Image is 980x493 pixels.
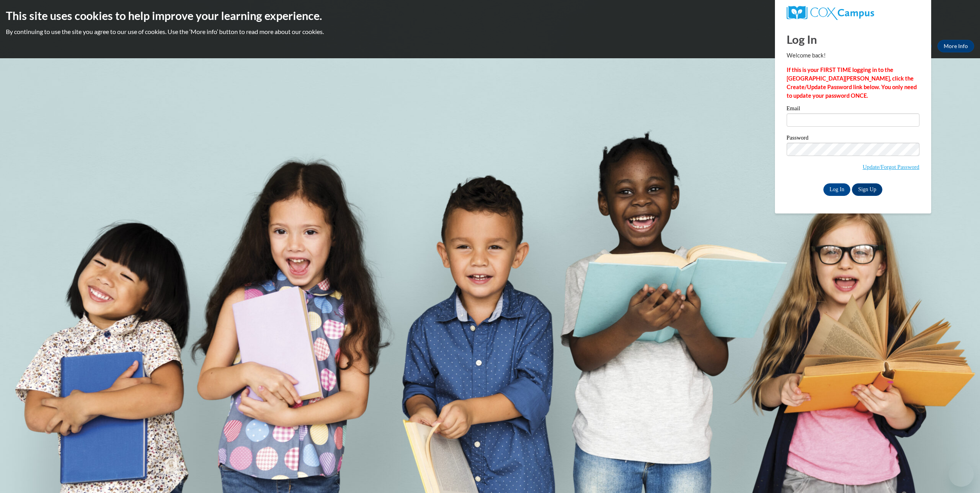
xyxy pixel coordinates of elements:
[6,8,974,23] h2: This site uses cookies to help improve your learning experience.
[852,183,882,196] a: Sign Up
[787,135,919,143] label: Password
[787,66,917,99] strong: If this is your FIRST TIME logging in to the [GEOGRAPHIC_DATA][PERSON_NAME], click the Create/Upd...
[787,6,874,20] img: COX Campus
[937,40,974,52] a: More Info
[6,27,974,36] p: By continuing to use the site you agree to our use of cookies. Use the ‘More info’ button to read...
[787,31,919,47] h1: Log In
[787,51,919,60] p: Welcome back!
[862,164,919,170] a: Update/Forgot Password
[823,183,851,196] input: Log In
[949,462,974,487] iframe: Button to launch messaging window
[787,6,919,20] a: COX Campus
[787,106,919,113] label: Email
